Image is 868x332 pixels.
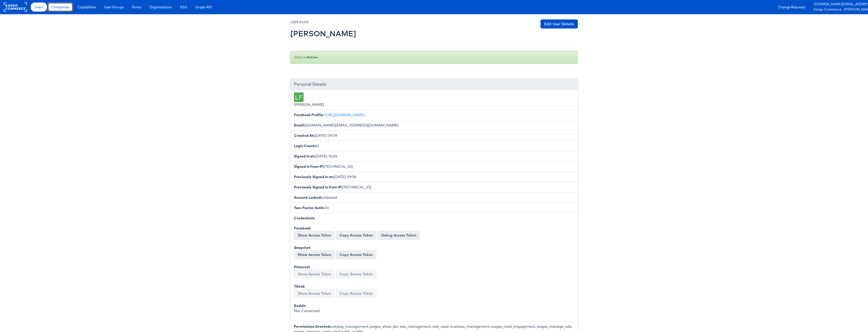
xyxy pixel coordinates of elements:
[290,51,578,64] div: Status:
[48,3,73,12] a: Companies
[294,185,342,189] b: Previously Signed In from IP:
[294,289,335,298] button: Show Access Token
[294,206,324,210] b: Two-Factor Auth:
[290,172,578,182] li: [DATE] 09:56
[31,3,47,12] a: Users
[290,141,578,151] li: 61
[294,304,306,308] b: Reddit
[336,270,376,279] button: Copy Access Token
[294,250,335,259] button: Show Access Token
[540,19,578,28] a: Edit User Details
[377,231,420,240] a: Debug Access Token
[294,175,334,179] b: Previously Signed In at:
[290,182,578,192] li: [TECHNICAL_ID]
[100,3,127,12] a: User Groups
[294,216,314,220] b: Credentials
[336,231,376,240] button: Copy Access Token
[294,245,311,250] b: Snapchat
[294,265,310,269] b: Pinterest
[294,154,315,158] b: Signed In at:
[196,5,212,10] span: Graph API
[290,120,578,130] li: [DOMAIN_NAME][EMAIL_ADDRESS][DOMAIN_NAME]
[290,151,578,161] li: [DATE] 15:04
[294,144,316,148] b: Login Count:
[294,303,574,313] div: Not Connected
[290,29,356,38] h2: [PERSON_NAME]
[192,3,216,12] a: Graph API
[294,113,324,117] b: Facebook Profile:
[290,79,578,90] div: Personal Details
[290,213,578,321] li: :
[294,123,305,127] b: Email:
[132,5,141,10] span: Fonts
[294,92,304,102] div: LF
[35,5,43,10] span: Users
[294,164,324,169] b: Signed In from IP:
[149,5,172,10] span: Organisations
[307,55,318,59] b: Active
[176,3,191,12] a: SSO
[294,270,335,279] button: Show Access Token
[774,3,809,12] a: Change Requests
[294,284,305,289] b: Tiktok
[128,3,145,12] a: Fonts
[294,226,311,230] b: Facebook
[336,289,376,298] button: Copy Access Token
[294,324,331,329] b: Permissions Granted:
[294,231,335,240] button: Show Access Token
[336,250,376,259] button: Copy Access Token
[325,113,365,117] a: [URL][DOMAIN_NAME]
[290,90,578,110] li: [PERSON_NAME]
[290,192,578,203] li: Unlocked
[294,133,315,138] b: Created At:
[74,3,100,12] a: Capabilities
[290,203,578,213] li: On
[814,7,864,12] a: Kargo Commerce - [PERSON_NAME]
[104,5,124,10] span: User Groups
[290,161,578,172] li: [TECHNICAL_ID]
[146,3,175,12] a: Organisations
[180,5,187,10] span: SSO
[294,195,322,200] b: Account Locked:
[77,5,96,10] span: Capabilities
[290,130,578,141] li: [DATE] 09:39
[51,5,69,10] span: Companies
[290,20,309,24] small: USER #4339
[814,2,864,7] a: [DOMAIN_NAME][EMAIL_ADDRESS][DOMAIN_NAME]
